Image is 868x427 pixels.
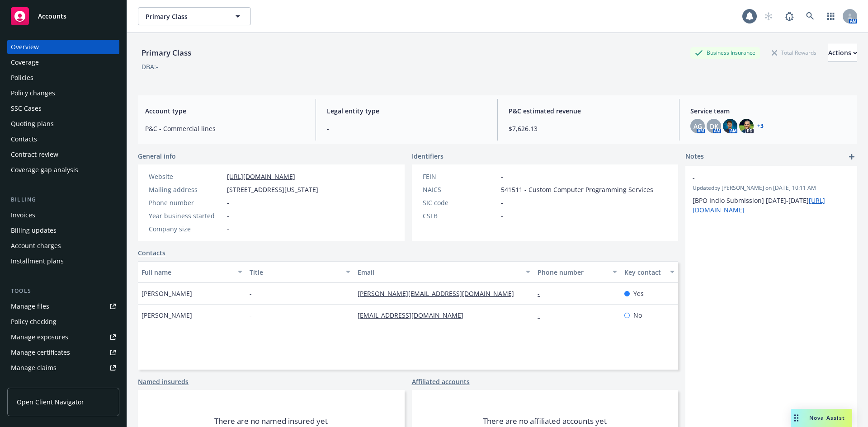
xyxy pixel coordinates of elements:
[142,289,192,298] span: [PERSON_NAME]
[145,124,305,133] span: P&C - Commercial lines
[149,172,223,181] div: Website
[423,172,497,181] div: FEIN
[11,101,42,116] div: SSC Cases
[138,248,165,258] a: Contacts
[11,163,78,177] div: Coverage gap analysis
[538,289,547,298] a: -
[11,86,55,100] div: Policy changes
[7,314,119,329] a: Policy checking
[138,47,195,59] div: Primary Class
[227,185,318,194] span: [STREET_ADDRESS][US_STATE]
[250,289,252,298] span: -
[509,124,668,133] span: $7,626.13
[38,13,66,20] span: Accounts
[327,124,486,133] span: -
[11,299,49,314] div: Manage files
[142,267,232,277] div: Full name
[501,211,503,221] span: -
[250,310,252,320] span: -
[621,261,678,283] button: Key contact
[685,166,857,222] div: -Updatedby [PERSON_NAME] on [DATE] 10:11 AM[BPO Indio Submission] [DATE]-[DATE][URL][DOMAIN_NAME]
[7,86,119,100] a: Policy changes
[246,261,354,283] button: Title
[7,40,119,54] a: Overview
[227,198,229,207] span: -
[423,198,497,207] div: SIC code
[7,195,119,204] div: Billing
[791,409,852,427] button: Nova Assist
[146,12,224,21] span: Primary Class
[822,7,840,25] a: Switch app
[791,409,802,427] div: Drag to move
[509,106,668,116] span: P&C estimated revenue
[7,132,119,146] a: Contacts
[846,151,857,162] a: add
[828,44,857,62] button: Actions
[11,70,33,85] div: Policies
[138,261,246,283] button: Full name
[693,184,850,192] span: Updated by [PERSON_NAME] on [DATE] 10:11 AM
[633,289,644,298] span: Yes
[483,416,607,427] span: There are no affiliated accounts yet
[7,70,119,85] a: Policies
[7,4,119,29] a: Accounts
[685,151,704,162] span: Notes
[11,314,57,329] div: Policy checking
[759,7,778,25] a: Start snowing
[7,330,119,344] span: Manage exposures
[7,117,119,131] a: Quoting plans
[358,311,471,319] a: [EMAIL_ADDRESS][DOMAIN_NAME]
[809,414,845,422] span: Nova Assist
[7,55,119,70] a: Coverage
[11,132,37,146] div: Contacts
[142,310,192,320] span: [PERSON_NAME]
[17,397,84,407] span: Open Client Navigator
[149,185,223,194] div: Mailing address
[11,254,64,268] div: Installment plans
[693,122,702,131] span: AG
[7,299,119,314] a: Manage files
[801,7,819,25] a: Search
[693,173,826,183] span: -
[11,40,39,54] div: Overview
[723,119,737,133] img: photo
[227,211,229,221] span: -
[7,361,119,375] a: Manage claims
[7,376,119,390] a: Manage BORs
[7,286,119,296] div: Tools
[142,62,158,71] div: DBA: -
[423,211,497,221] div: CSLB
[690,106,850,116] span: Service team
[11,345,70,360] div: Manage certificates
[7,239,119,253] a: Account charges
[690,47,760,58] div: Business Insurance
[501,185,653,194] span: 541511 - Custom Computer Programming Services
[739,119,754,133] img: photo
[11,55,39,70] div: Coverage
[501,198,503,207] span: -
[7,208,119,222] a: Invoices
[7,163,119,177] a: Coverage gap analysis
[11,239,61,253] div: Account charges
[7,101,119,116] a: SSC Cases
[149,198,223,207] div: Phone number
[693,196,850,215] p: [BPO Indio Submission] [DATE]-[DATE]
[327,106,486,116] span: Legal entity type
[11,117,54,131] div: Quoting plans
[358,289,521,298] a: [PERSON_NAME][EMAIL_ADDRESS][DOMAIN_NAME]
[11,376,53,390] div: Manage BORs
[538,267,607,277] div: Phone number
[358,267,520,277] div: Email
[7,147,119,162] a: Contract review
[250,267,340,277] div: Title
[149,211,223,221] div: Year business started
[354,261,534,283] button: Email
[7,223,119,238] a: Billing updates
[227,172,295,181] a: [URL][DOMAIN_NAME]
[138,151,176,161] span: General info
[149,224,223,234] div: Company size
[227,224,229,234] span: -
[412,377,470,386] a: Affiliated accounts
[780,7,798,25] a: Report a Bug
[11,147,58,162] div: Contract review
